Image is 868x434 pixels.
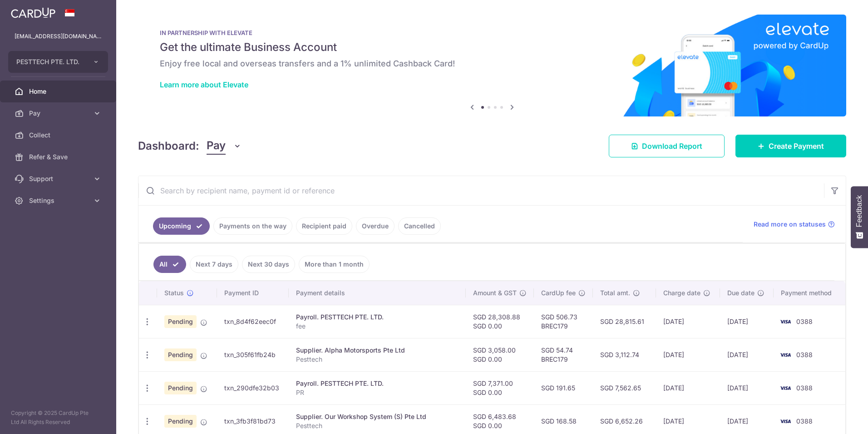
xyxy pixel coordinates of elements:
a: Learn more about Elevate [160,80,248,89]
p: fee [296,322,459,331]
th: Payment method [774,281,845,305]
span: Create Payment [769,141,824,151]
span: Settings [29,196,89,205]
img: CardUp [11,7,55,18]
span: Refer & Save [29,152,89,161]
td: SGD 191.65 [534,371,593,404]
input: Search by recipient name, payment id or reference [138,176,824,205]
span: PESTTECH PTE. LTD. [16,57,84,66]
p: [EMAIL_ADDRESS][DOMAIN_NAME] [15,32,102,41]
span: CardUp fee [541,288,576,298]
td: [DATE] [656,338,720,371]
td: SGD 7,562.65 [593,371,656,404]
span: 0388 [796,318,813,325]
a: All [153,256,186,273]
h6: Enjoy free local and overseas transfers and a 1% unlimited Cashback Card! [160,58,824,69]
span: Pay [29,109,89,118]
img: Renovation banner [138,15,846,116]
span: Due date [727,288,755,298]
span: Feedback [855,195,863,227]
h5: Get the ultimate Business Account [160,40,824,55]
div: Supplier. Alpha Motorsports Pte Ltd [296,346,459,355]
span: Charge date [663,288,700,298]
span: Collect [29,131,89,140]
span: Home [29,87,89,96]
span: Support [29,174,89,183]
a: Read more on statuses [754,220,835,229]
td: SGD 54.74 BREC179 [534,338,593,371]
td: [DATE] [720,305,774,338]
span: Total amt. [600,288,630,298]
div: Payroll. PESTTECH PTE. LTD. [296,379,459,388]
p: Pesttech [296,421,459,430]
span: 0388 [796,384,813,392]
img: Bank Card [776,316,794,327]
span: Amount & GST [473,288,517,298]
td: SGD 28,308.88 SGD 0.00 [466,305,534,338]
th: Payment details [289,281,466,305]
a: More than 1 month [299,256,370,273]
button: Pay [207,137,242,155]
td: [DATE] [720,338,774,371]
a: Download Report [609,135,725,157]
img: Bank Card [776,383,794,394]
p: PR [296,388,459,397]
img: Bank Card [776,349,794,360]
td: txn_8d4f62eec0f [217,305,289,338]
a: Create Payment [735,135,846,157]
td: txn_305f61fb24b [217,338,289,371]
td: [DATE] [656,371,720,404]
a: Overdue [356,217,395,235]
p: IN PARTNERSHIP WITH ELEVATE [160,29,824,36]
td: [DATE] [720,371,774,404]
p: Pesttech [296,355,459,364]
a: Recipient paid [296,217,352,235]
a: Next 30 days [242,256,295,273]
img: Bank Card [776,416,794,427]
div: Payroll. PESTTECH PTE. LTD. [296,313,459,322]
span: Read more on statuses [754,220,826,229]
td: SGD 28,815.61 [593,305,656,338]
span: Pending [164,415,197,428]
span: Pending [164,382,197,394]
div: Supplier. Our Workshop System (S) Pte Ltd [296,412,459,421]
td: SGD 3,112.74 [593,338,656,371]
button: PESTTECH PTE. LTD. [8,51,108,73]
span: Pending [164,348,197,361]
td: SGD 7,371.00 SGD 0.00 [466,371,534,404]
h4: Dashboard: [138,138,199,154]
td: [DATE] [656,305,720,338]
span: Status [164,288,184,298]
td: txn_290dfe32b03 [217,371,289,404]
span: Pending [164,315,197,328]
a: Next 7 days [190,256,238,273]
a: Payments on the way [213,217,292,235]
a: Cancelled [398,217,441,235]
td: SGD 506.73 BREC179 [534,305,593,338]
a: Upcoming [153,217,210,235]
td: SGD 3,058.00 SGD 0.00 [466,338,534,371]
span: 0388 [796,351,813,358]
span: Download Report [642,141,702,151]
span: Pay [207,137,226,155]
th: Payment ID [217,281,289,305]
span: 0388 [796,417,813,425]
button: Feedback - Show survey [851,186,868,248]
